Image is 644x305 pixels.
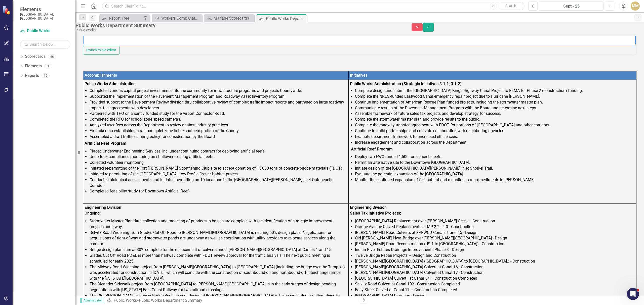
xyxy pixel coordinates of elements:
[266,16,305,22] div: Public Works Department Summary
[90,188,347,194] li: Completed feasibility study for Downtown Artificial Reef.
[355,253,635,259] li: Twelve Bridge Repair Projects – Design and Construction
[25,73,39,79] a: Reports
[90,264,347,282] li: The Midway Road Widening project from [PERSON_NAME][GEOGRAPHIC_DATA] to [GEOGRAPHIC_DATA] (includ...
[541,3,602,9] div: Sept - 25
[351,147,393,151] strong: Artificial Reef Program
[355,94,635,99] li: Complete the NRCS-funded Eastwood Canal emergency repair project due to Hurricane [PERSON_NAME].
[85,205,121,210] strong: Engineering Division
[25,54,46,60] a: Scorecards
[355,117,635,122] li: Complete the stormwater master plan and provide results to the public.
[109,15,142,21] div: Report Tree
[90,171,347,177] li: Initiated re-permitting of the [GEOGRAPHIC_DATA] Low Profile Oyster Habitat project.
[83,46,119,55] button: Switch to old editor
[355,276,635,281] li: [GEOGRAPHIC_DATA] Culvert at Canal 54 – Construction Completed
[90,281,347,293] li: The Oleander Sidewalk project from [GEOGRAPHIC_DATA] to [PERSON_NAME][GEOGRAPHIC_DATA] is in the ...
[90,154,347,160] li: Undertook compliance monitoring on shallower existing artificial reefs.
[90,128,347,134] li: Embarked on establishing a railroad quiet zone in the southern portion of the County
[355,166,635,171] li: Initiate design of the [GEOGRAPHIC_DATA][PERSON_NAME] Inlet Snorkel Trail.
[20,12,70,21] small: [GEOGRAPHIC_DATA], [GEOGRAPHIC_DATA]
[90,160,347,166] li: Collected volunteer monitoring
[355,281,635,287] li: Selvitz Road Culvert at Canal 102 - Construction Completed
[631,2,640,11] button: MM
[90,218,347,230] li: Stormwater Master Plan data collection and modeling of priority sub-basins are complete with the ...
[350,73,368,78] span: Initiatives
[355,287,635,293] li: Easy Street Culvert at Canal 17 – Construction Completed
[355,247,635,253] li: Indian River Estates Drainage Improvements Phase 3 - Design
[90,230,347,247] li: Selvitz Road Widening from Glades Cut Off Road to [PERSON_NAME][GEOGRAPHIC_DATA] is nearing 60% d...
[355,235,635,241] li: Old [PERSON_NAME] Hwy. Bridge over [PERSON_NAME][GEOGRAPHIC_DATA] - Design
[350,211,401,216] strong: Sales Tax Initiative Projects:
[355,264,635,270] li: [PERSON_NAME][GEOGRAPHIC_DATA] Culvert at Canal 16 - Construction
[355,111,635,117] li: Assemble framework of future sales tax projects and develop strategy for success.
[350,81,462,86] strong: Public Works Administration (Strategic Initiatives 3.1.1; 3.1.2)
[90,99,347,111] li: Provided support to the Development Review division thru collaborative review of complex traffic ...
[355,177,635,183] li: Monitor the continued expansion of fish habitat and reduction in muck sediments in [PERSON_NAME]
[90,148,347,154] li: Placed Underwater Engineering Services, Inc. under continuing contract for deploying artificial r...
[355,293,635,299] li: [GEOGRAPHIC_DATA] Drainage - Design
[355,171,635,177] li: Evaluate the potential expansion of the [GEOGRAPHIC_DATA].
[90,122,347,128] li: Analyzed user fees across the Department to review against industry practices.
[85,141,126,146] strong: Artificial Reef Program
[355,99,635,105] li: Continue implementation of American Rescue Plan funded projects, including the stormwater master ...
[1,22,551,46] p: Lor Ipsu dol Sitame Consecte ad elitseddoei tem inc utla etdolorem, aliquaenima min veniam qu Nos...
[205,15,253,21] a: Manage Scorecards
[90,293,347,304] li: The Old [PERSON_NAME] Highway Bridge Replacement design at [PERSON_NAME][GEOGRAPHIC_DATA] is bein...
[350,205,387,210] strong: Engineering Division
[355,128,635,134] li: Continue to build partnerships and cultivate collaboration with neighboring agencies.
[90,177,347,189] li: Conducted biological assessments and initiated permitting on 10 locations to the [GEOGRAPHIC_DATA...
[355,105,635,111] li: Communicate results of the Pavement Management Program with the Board and determine next steps.
[80,298,104,303] span: Administrator
[355,122,635,128] li: Complete the roadway transfer agreement with FDOT for portions of [GEOGRAPHIC_DATA] and other cor...
[85,211,101,216] strong: Ongoing:
[90,117,347,122] li: Completed the RFQ for school zone speed cameras.
[355,270,635,276] li: [PERSON_NAME][GEOGRAPHIC_DATA] Culvert at Canal 17 - Construction
[85,81,136,86] strong: Public Works Administration
[90,134,347,140] li: Assembled a draft traffic calming policy for consideration by the Board
[90,247,347,253] li: Bridge design plans are at 80% complete for the replacement of culverts under [PERSON_NAME][GEOGR...
[25,63,42,69] a: Elements
[42,74,50,78] div: 16
[355,218,635,224] li: [GEOGRAPHIC_DATA] Replacement over [PERSON_NAME] Creek – Construction
[153,15,201,21] a: Workers Comp Claims
[355,88,635,94] li: Complete design and submit the [GEOGRAPHIC_DATA] Kings Highway Canal Project to FEMA for Phase 2 ...
[355,259,635,264] li: [PERSON_NAME][GEOGRAPHIC_DATA] ([GEOGRAPHIC_DATA] to [GEOGRAPHIC_DATA].) - Construction
[139,298,202,303] div: Public Works Department Summary
[355,224,635,230] li: Orange Avenue Culvert Replacements at MP 2.2 - 4.0 - Construction
[355,140,635,145] li: Increase engagement and collaboration across the Department.
[498,3,523,10] button: Search
[355,160,635,166] li: Permit an alternative site to the Downtown [GEOGRAPHIC_DATA].
[20,40,70,49] input: Search Below...
[90,94,347,99] li: Supported the implementation of the Pavement Management Program and Roadway Asset Inventory Program.
[85,73,117,78] span: Accomplishments
[90,253,347,264] li: Glades Cut Off Road PD&E is more than halfway complete with FDOT review approval for the traffic ...
[90,166,347,171] li: Initiated re-permitting of the Fort [PERSON_NAME] Sportfishing Club site to accept donation of 15...
[102,2,525,11] input: Search ClearPoint...
[1,61,551,73] p: The Water Quality Division is responsible for the design and construction of stormwater capital p...
[75,23,401,28] div: Public Works Department Summary
[214,15,253,21] div: Manage Scorecards
[20,6,70,12] span: Elements
[20,28,70,34] a: Public Works
[75,28,401,32] div: Public Works
[505,4,516,8] span: Search
[101,15,142,21] a: Report Tree
[355,154,635,160] li: Deploy two FWC-funded 1,500-ton concrete reefs.
[355,134,635,140] li: Evaluate department framework for increased efficiencies.
[539,2,603,11] button: Sept - 25
[355,230,635,236] li: [PERSON_NAME] Road Culverts at FPFWCD Canals 1 and 15 - Design
[48,55,56,59] div: 66
[161,15,201,21] div: Workers Comp Claims
[3,6,11,15] img: ClearPoint Strategy
[107,298,356,303] div: »
[44,64,52,68] div: 1
[114,298,137,303] a: Public Works
[90,111,347,117] li: Partnered with TPO on a jointly funded study for the Airport Connector Road.
[355,241,635,247] li: [PERSON_NAME] Road Reconstruction (US-1 to [GEOGRAPHIC_DATA]) - Construction
[1,51,44,56] strong: Water Quality Division
[1,1,551,7] p: To provide the citizens of [GEOGRAPHIC_DATA] needed improvements in a timely and cost-effective m...
[90,88,347,94] li: Completed various capital project investments into the community for infrastructure programs and ...
[627,288,639,300] iframe: Intercom live chat
[1,13,50,17] strong: Road and Bridge Division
